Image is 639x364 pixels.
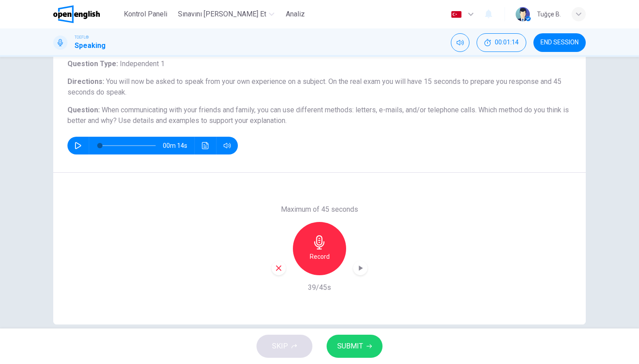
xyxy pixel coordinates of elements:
[537,9,561,20] div: Tuğçe B.
[67,106,569,125] span: When communicating with your friends and family, you can use different methods: letters, e-mails,...
[53,5,100,23] img: OpenEnglish logo
[118,59,165,68] span: Independent 1
[120,6,171,22] button: Kontrol Paneli
[75,40,106,51] h1: Speaking
[337,340,363,352] span: SUBMIT
[293,222,346,275] button: Record
[198,137,213,154] button: Ses transkripsiyonunu görmek için tıklayın
[178,9,266,20] span: Sınavını [PERSON_NAME] Et
[53,5,120,23] a: OpenEnglish logo
[451,33,469,52] div: Mute
[67,77,561,96] span: You will now be asked to speak from your own experience on a subject. On the real exam you will h...
[540,39,579,46] span: END SESSION
[67,59,572,69] h6: Question Type :
[286,9,305,20] span: Analiz
[174,6,278,22] button: Sınavını [PERSON_NAME] Et
[516,7,530,21] img: Profile picture
[67,105,572,126] h6: Question :
[533,33,586,52] button: END SESSION
[75,34,89,40] span: TOEFL®
[163,137,194,154] span: 00m 14s
[308,282,331,293] h6: 39/45s
[281,6,310,22] button: Analiz
[281,204,358,215] h6: Maximum of 45 seconds
[327,335,383,358] button: SUBMIT
[451,11,462,18] img: tr
[67,76,572,98] h6: Directions :
[310,251,330,262] h6: Record
[118,116,287,125] span: Use details and examples to support your explanation.
[477,33,526,52] button: 00:01:14
[495,39,519,46] span: 00:01:14
[124,9,167,20] span: Kontrol Paneli
[477,33,526,52] div: Hide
